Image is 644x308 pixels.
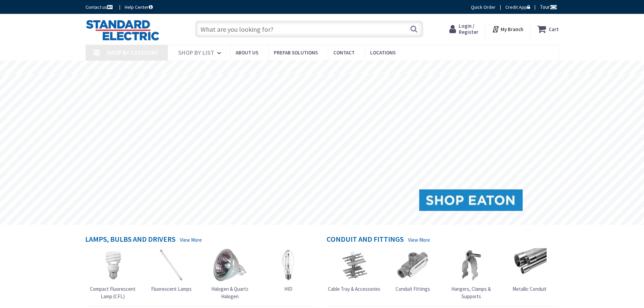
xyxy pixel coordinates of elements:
img: HID [271,248,305,282]
img: Hangers, Clamps & Supports [454,248,488,282]
img: Compact Fluorescent Lamp (CFL) [96,248,130,282]
a: Login / Register [449,23,478,35]
input: What are you looking for? [195,21,423,38]
div: My Branch [492,23,523,35]
img: Metallic Conduit [513,248,547,282]
rs-layer: [MEDICAL_DATA]: Our Commitment to Our Employees and Customers [216,64,444,72]
span: Hangers, Clamps & Supports [451,286,491,299]
a: Halogen & Quartz Halogen Halogen & Quartz Halogen [202,248,258,300]
span: Tour [540,4,557,10]
span: Locations [370,49,396,56]
a: Help Center [125,4,153,10]
span: About Us [236,49,258,56]
a: View More [180,236,202,243]
a: Cart [537,23,559,35]
a: Cable Tray & Accessories Cable Tray & Accessories [328,248,380,292]
span: Conduit Fittings [396,286,430,292]
span: Compact Fluorescent Lamp (CFL) [90,286,136,299]
a: View More [408,236,430,243]
a: Conduit Fittings Conduit Fittings [396,248,430,292]
span: HID [284,286,292,292]
img: Halogen & Quartz Halogen [213,248,247,282]
img: Conduit Fittings [396,248,430,282]
a: Hangers, Clamps & Supports Hangers, Clamps & Supports [444,248,499,300]
span: Cable Tray & Accessories [328,286,380,292]
span: Contact [333,49,355,56]
img: Fluorescent Lamps [154,248,188,282]
span: Metallic Conduit [512,286,547,292]
img: Standard Electric [86,20,160,41]
a: HID HID [271,248,305,292]
span: Shop By Category [106,49,158,56]
strong: Cart [549,23,559,35]
h4: Lamps, Bulbs and Drivers [85,235,175,245]
strong: My Branch [501,26,523,32]
a: Quick Order [471,4,496,10]
span: Fluorescent Lamps [151,286,192,292]
a: Fluorescent Lamps Fluorescent Lamps [151,248,192,292]
span: Halogen & Quartz Halogen [211,286,248,299]
a: Contact us [86,4,114,10]
a: Metallic Conduit Metallic Conduit [512,248,547,292]
h4: Conduit and Fittings [327,235,404,245]
a: Compact Fluorescent Lamp (CFL) Compact Fluorescent Lamp (CFL) [85,248,141,300]
span: Login / Register [459,23,478,35]
img: Cable Tray & Accessories [337,248,371,282]
span: Prefab Solutions [274,49,318,56]
span: Shop By List [178,49,214,56]
a: Credit App [505,4,530,10]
